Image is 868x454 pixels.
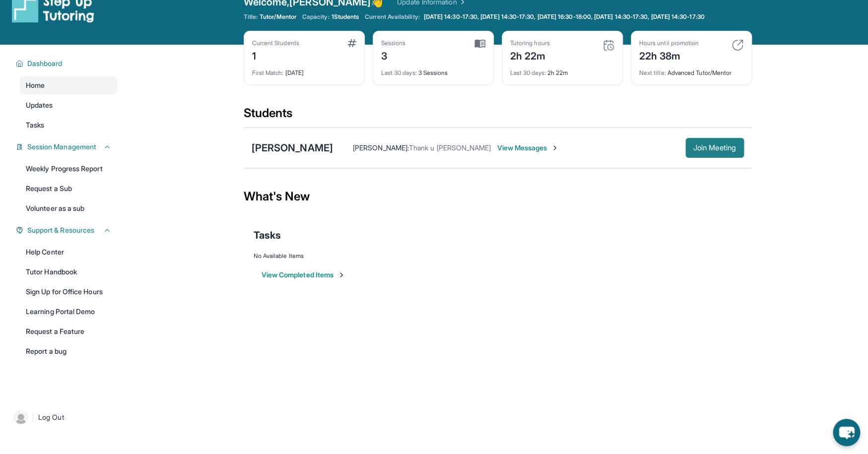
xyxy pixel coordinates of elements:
span: Dashboard [27,59,63,68]
span: Updates [26,100,53,110]
a: Home [20,76,117,94]
span: First Match : [252,69,284,76]
div: 2h 22m [510,47,550,63]
div: 22h 38m [639,47,699,63]
span: Tasks [254,228,281,242]
a: [DATE] 14:30-17:30, [DATE] 14:30-17:30, [DATE] 16:30-18:00, [DATE] 14:30-17:30, [DATE] 14:30-17:30 [422,13,707,21]
img: user-img [14,410,28,424]
a: Help Center [20,243,117,261]
button: Session Management [23,142,111,152]
div: Tutoring hours [510,39,550,47]
img: card [602,39,614,51]
span: Title: [244,13,258,21]
a: Sign Up for Office Hours [20,283,117,301]
a: Tasks [20,116,117,134]
span: 1 Students [331,13,359,21]
div: Hours until promotion [639,39,699,47]
div: [PERSON_NAME] [252,141,333,155]
span: [PERSON_NAME] : [353,143,409,152]
span: Thank u [PERSON_NAME] [409,143,491,152]
div: 2h 22m [510,63,614,77]
span: [DATE] 14:30-17:30, [DATE] 14:30-17:30, [DATE] 16:30-18:00, [DATE] 14:30-17:30, [DATE] 14:30-17:30 [424,13,705,21]
span: Session Management [27,142,96,152]
button: Join Meeting [685,138,744,158]
a: Request a Feature [20,323,117,340]
span: Support & Resources [27,225,94,235]
span: Last 30 days : [381,69,417,76]
div: 3 Sessions [381,63,485,77]
img: Chevron-Right [551,144,559,152]
div: What's New [244,175,752,218]
a: Request a Sub [20,180,117,197]
span: | [32,411,34,423]
div: Current Students [252,39,299,47]
button: Dashboard [23,59,111,68]
span: View Messages [497,143,559,153]
img: card [474,39,485,48]
div: Advanced Tutor/Mentor [639,63,743,77]
div: 1 [252,47,299,63]
div: Students [244,105,752,127]
img: card [732,39,743,51]
div: [DATE] [252,63,356,77]
span: Current Availability: [365,13,419,21]
a: Learning Portal Demo [20,303,117,321]
img: card [347,39,356,47]
a: Tutor Handbook [20,263,117,281]
a: Report a bug [20,342,117,360]
button: View Completed Items [262,270,345,280]
span: Join Meeting [693,145,736,151]
button: Support & Resources [23,225,111,235]
div: No Available Items [254,252,742,260]
span: Capacity: [302,13,330,21]
a: Volunteer as a sub [20,199,117,217]
span: Tasks [26,120,44,130]
div: 3 [381,47,406,63]
span: Home [26,80,45,90]
a: |Log Out [10,406,117,428]
a: Weekly Progress Report [20,160,117,178]
span: Log Out [38,412,64,422]
span: Next title : [639,69,666,76]
span: Tutor/Mentor [260,13,296,21]
div: Sessions [381,39,406,47]
a: Updates [20,96,117,114]
button: chat-button [833,419,860,446]
span: Last 30 days : [510,69,546,76]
